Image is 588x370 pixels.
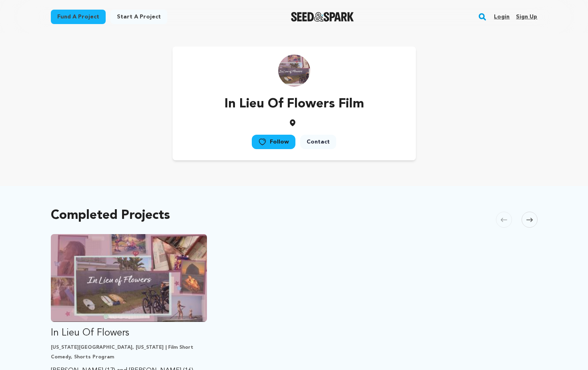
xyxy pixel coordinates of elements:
[291,12,354,22] img: Seed&Spark Logo Dark Mode
[51,327,207,340] p: In Lieu Of Flowers
[110,10,167,24] a: Start a project
[51,344,207,351] p: [US_STATE][GEOGRAPHIC_DATA], [US_STATE] | Film Short
[51,210,170,221] h2: Completed Projects
[494,10,510,23] a: Login
[291,12,354,22] a: Seed&Spark Homepage
[278,55,310,87] img: https://seedandspark-static.s3.us-east-2.amazonaws.com/images/User/002/204/791/medium/6e135d125de...
[300,135,336,149] a: Contact
[225,95,364,114] p: In Lieu Of Flowers Film
[252,135,295,149] a: Follow
[516,10,537,23] a: Sign up
[51,354,207,360] p: Comedy, Shorts Program
[51,10,106,24] a: Fund a project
